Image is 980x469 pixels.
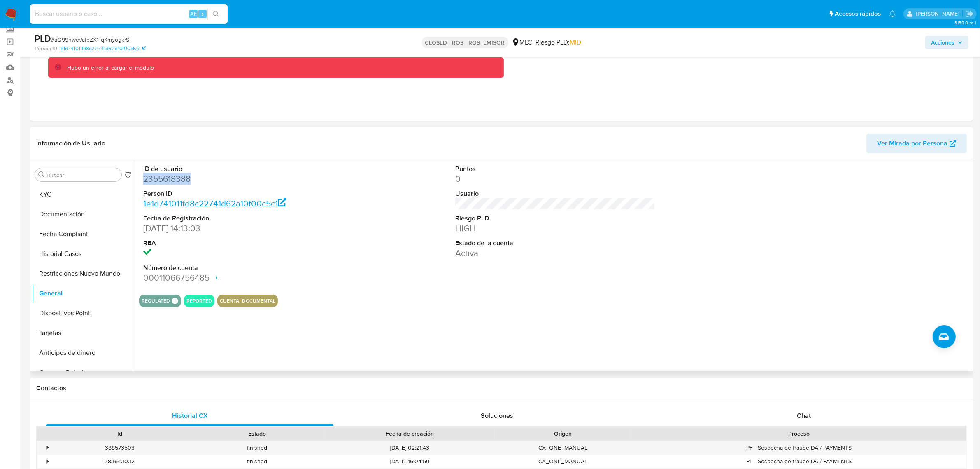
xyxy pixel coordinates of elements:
span: # aQ99hweVafpZX1TqKmyogkrS [51,35,129,44]
button: Volver al orden por defecto [125,171,131,181]
div: Id [57,429,182,438]
div: Fecha de creación [331,429,489,438]
input: Buscar usuario o caso... [30,9,228,19]
dt: ID de usuario [143,164,343,174]
div: • [47,444,49,452]
span: Riesgo PLD: [536,38,582,47]
span: MID [570,38,582,47]
div: PF - Sospecha de fraude DA / PAYMENTS [631,455,966,468]
div: finished [188,441,325,455]
span: Acciones [931,36,954,49]
button: Dispositivos Point [32,303,135,323]
button: Cruces y Relaciones [32,363,135,382]
button: Tarjetas [32,323,135,343]
button: Fecha Compliant [32,224,135,244]
b: PLD [35,32,51,45]
span: 3.159.0-rc-1 [954,19,976,26]
dd: [DATE] 14:13:03 [143,223,343,234]
dt: Person ID [143,189,343,198]
div: Origen [500,429,626,438]
div: 383643032 [51,455,188,468]
button: Ver Mirada por Persona [866,134,967,153]
div: • [47,457,49,465]
a: 1e1d741011fd8c22741d62a10f00c5c1 [143,197,286,209]
span: Historial CX [172,411,208,420]
dt: Número de cuenta [143,263,343,272]
button: KYC [32,185,135,204]
div: Proceso [637,429,961,438]
dd: 00011066756485 [143,272,343,284]
span: Soluciones [481,411,513,420]
span: Accesos rápidos [835,9,881,18]
dt: Fecha de Registración [143,214,343,223]
button: Buscar [38,171,45,178]
dd: HIGH [455,223,655,234]
p: camilafernanda.paredessaldano@mercadolibre.cl [916,10,962,18]
span: Ver Mirada por Persona [877,134,947,153]
b: Person ID [35,45,57,52]
div: 388573503 [51,441,188,455]
div: [DATE] 02:21:43 [326,441,494,455]
button: General [32,284,135,303]
button: search-icon [207,8,224,20]
dd: 2355618388 [143,173,343,185]
div: Hubo un error al cargar el módulo [67,64,154,72]
div: Estado [194,429,319,438]
dt: Puntos [455,164,655,174]
a: 1e1d741011fd8c22741d62a10f00c5c1 [59,45,146,52]
dt: Usuario [455,189,655,198]
div: PF - Sospecha de fraude DA / PAYMENTS [631,441,966,455]
button: Acciones [925,36,968,49]
span: s [201,10,204,18]
div: CX_ONE_MANUAL [494,455,631,468]
dd: 0 [455,173,655,185]
dt: Estado de la cuenta [455,239,655,248]
button: Anticipos de dinero [32,343,135,363]
h1: Información de Usuario [36,139,105,148]
dt: Riesgo PLD [455,214,655,223]
button: Restricciones Nuevo Mundo [32,264,135,284]
button: Documentación [32,204,135,224]
div: MLC [512,38,533,47]
input: Buscar [47,171,118,179]
div: [DATE] 16:04:59 [326,455,494,468]
div: finished [188,455,325,468]
button: Historial Casos [32,244,135,264]
div: CX_ONE_MANUAL [494,441,631,455]
h1: Contactos [36,384,967,392]
p: CLOSED - ROS - ROS_EMISOR [422,37,508,48]
dt: RBA [143,239,343,248]
span: Alt [190,10,197,18]
dd: Activa [455,247,655,259]
span: Chat [797,411,811,420]
a: Salir [965,9,974,18]
a: Notificaciones [889,10,896,17]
